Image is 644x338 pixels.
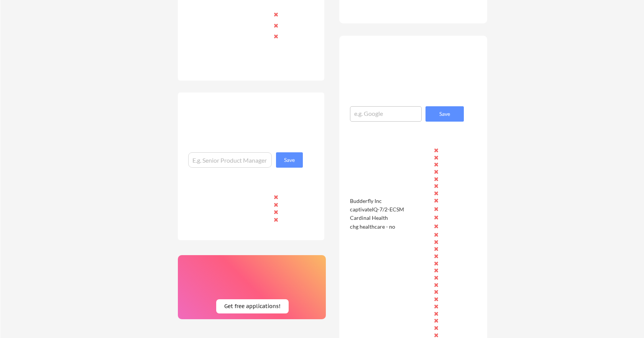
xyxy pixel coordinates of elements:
div: Budderfly Inc [350,197,431,205]
div: chg healthcare - no [350,223,431,231]
input: E.g. Senior Product Manager [188,152,272,168]
button: Save [426,106,464,122]
div: Cardinal Health [350,214,431,222]
button: Get free applications! [216,299,289,313]
div: captivateIQ-7/2-ECSM [350,206,431,213]
button: Save [276,152,303,168]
